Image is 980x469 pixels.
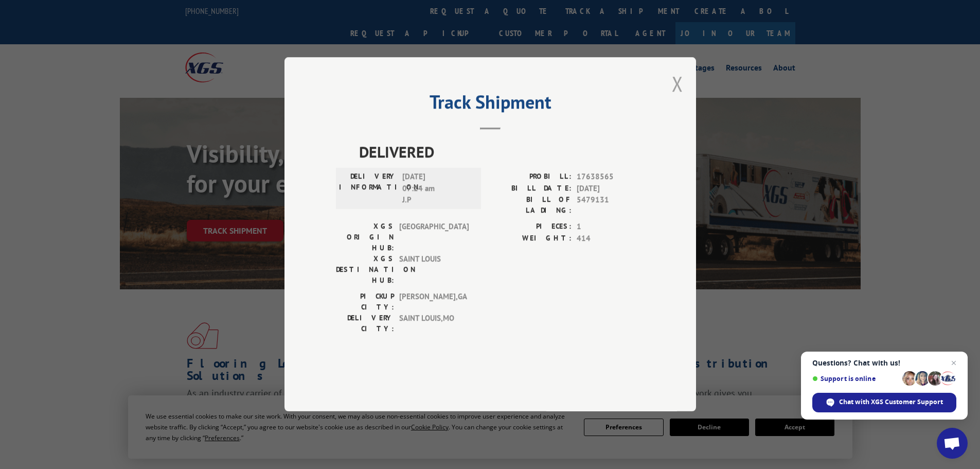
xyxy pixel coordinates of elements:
[490,195,572,216] label: BILL OF LADING:
[490,233,572,245] label: WEIGHT:
[672,70,683,97] button: Close modal
[336,221,394,254] label: XGS ORIGIN HUB:
[948,357,960,369] span: Close chat
[577,195,645,216] span: 5479131
[490,171,572,183] label: PROBILL:
[490,221,572,233] label: PIECES:
[399,291,469,313] span: [PERSON_NAME] , GA
[399,313,469,335] span: SAINT LOUIS , MO
[336,254,394,286] label: XGS DESTINATION HUB:
[336,291,394,313] label: PICKUP CITY:
[490,183,572,195] label: BILL DATE:
[937,428,968,459] div: Open chat
[359,141,645,164] span: DELIVERED
[402,171,472,206] span: [DATE] 07:24 am J.P
[577,183,645,195] span: [DATE]
[577,221,645,233] span: 1
[339,171,397,206] label: DELIVERY INFORMATION:
[812,393,956,412] div: Chat with XGS Customer Support
[839,397,943,407] span: Chat with XGS Customer Support
[577,171,645,183] span: 17638565
[399,254,469,286] span: SAINT LOUIS
[399,221,469,254] span: [GEOGRAPHIC_DATA]
[336,313,394,335] label: DELIVERY CITY:
[577,233,645,245] span: 414
[812,375,899,383] span: Support is online
[336,95,645,114] h2: Track Shipment
[812,359,956,367] span: Questions? Chat with us!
